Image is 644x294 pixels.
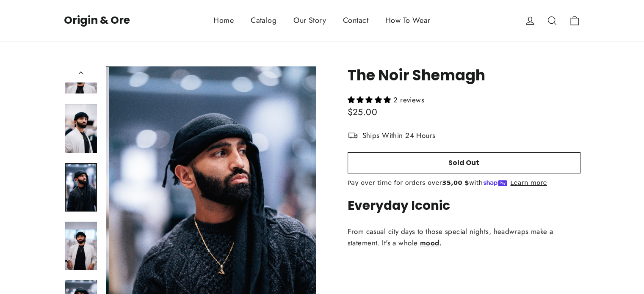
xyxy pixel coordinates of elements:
[417,238,442,248] strong: .
[348,106,378,118] span: $25.00
[393,95,424,105] span: 2 reviews
[65,222,97,270] img: The Noir Shemagh
[65,104,97,153] img: The Noir Shemagh
[149,8,496,33] div: Primary
[334,10,377,31] a: Contact
[65,163,97,211] a: The Noir Shemagh
[448,158,479,168] span: Sold Out
[348,226,580,249] p: From casual city days to those special nights, headwraps make a statement. It's a whole
[348,95,394,105] span: 5.00 stars
[348,152,580,173] button: Sold Out
[348,66,580,84] h1: The Noir Shemagh
[242,10,285,31] a: Catalog
[205,10,242,31] a: Home
[348,197,450,214] strong: Everyday Iconic
[377,10,439,31] a: How To Wear
[285,10,334,31] a: Our Story
[362,130,436,141] span: Ships Within 24 Hours
[64,13,130,27] a: Origin & Ore
[420,238,439,248] span: mood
